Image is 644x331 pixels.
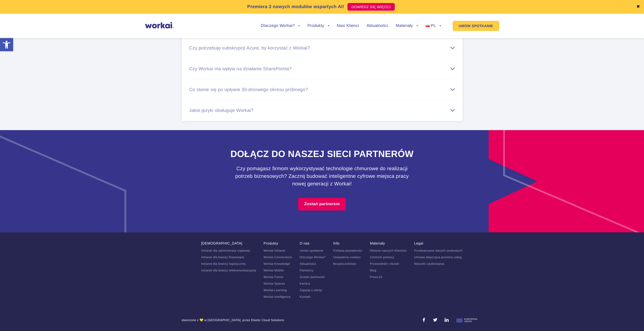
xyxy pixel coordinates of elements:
[300,288,322,292] a: Zapytaj o ofertę
[333,249,362,252] a: Polityka prywatności
[366,24,388,28] a: Aktualności
[347,3,395,11] a: DOWIEDZ SIĘ WIĘCEJ
[298,198,346,211] a: Zostań partnerem
[300,269,313,272] a: Partnerzy
[300,295,310,299] a: Kontakt
[337,24,359,28] a: Nasi Klienci
[333,241,340,245] a: Info
[333,262,356,266] a: Bezpieczeństwo
[414,241,423,245] a: Legal
[263,295,290,299] a: Workai Intelligence
[396,24,418,28] a: Materiały
[300,255,325,259] a: Dlaczego Workai?
[182,318,284,325] div: stworzone z 💛 w [GEOGRAPHIC_DATA], przez Elastic Cloud Solutions
[263,262,290,266] a: Workai Knowledge
[300,275,325,279] a: Zostań partnerem
[263,241,278,245] a: Produkty
[263,249,285,252] a: Workai Intranet
[247,3,344,10] p: Premiera 3 nowych modułów wspartych AI!
[3,287,139,328] iframe: Popup CTA
[370,255,394,259] a: Centrum pomocy
[636,5,640,9] a: ✖
[453,21,499,31] a: UMÓW SPOTKANIE
[300,249,323,252] a: Umów spotkanie
[261,24,300,28] a: Dlaczego Workai?
[234,165,411,188] h3: Czy pomagasz firmom wykorzystywać technologie chmurowe do realizacji potrzeb biznesowych? Zacznij...
[370,249,407,252] a: Historie naszych Klientów
[189,87,455,92] div: Co stanie się po upływie 30-dniowego okresu próbnego?
[263,282,285,285] a: Workai Spaces
[201,269,256,272] a: Intranet dla branży telekomunikacyjnej
[263,275,283,279] a: Workai Forms
[189,45,455,51] div: Czy potrzebuję subskrypcji Azure, by korzystać z Workai?
[300,262,316,266] a: Aktualności
[414,255,462,259] a: Umowa dotycząca poziomu usług
[370,241,385,245] a: Materiały
[189,66,455,72] div: Czy Workai ma wpływ na działanie SharePointa?
[414,262,444,266] a: Warunki użytkowania
[263,288,287,292] a: Workai Learning
[414,249,462,252] a: Przetwarzanie danych osobowych
[300,241,309,245] a: O nas
[201,262,245,266] a: Intranet dla branży logistycznej
[189,108,455,113] div: Jakie języki obsługuje Workai?
[201,249,250,252] a: Intranet dla administracji rządowej
[370,275,382,279] a: Press kit
[333,255,361,259] a: Ustawienia cookies
[182,148,463,160] h2: Dołącz do naszej sieci partnerów
[370,262,399,266] a: Przewodniki i ebooki
[307,24,329,28] a: Produkty
[300,282,310,285] a: Kariera
[370,269,376,272] a: Blog
[201,255,244,259] a: Intranet dla branży finansowej
[263,269,284,272] a: Workai Mobile
[263,255,292,259] a: Workai Connections
[201,241,242,245] a: [DEMOGRAPHIC_DATA]
[431,24,436,28] span: PL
